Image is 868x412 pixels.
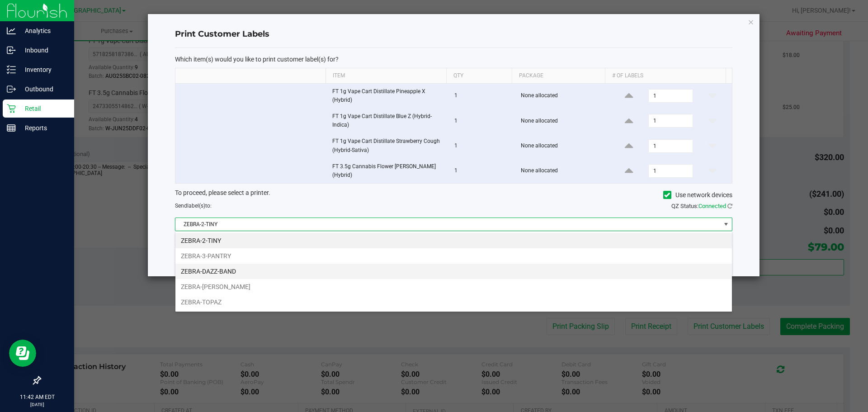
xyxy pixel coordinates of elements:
th: Qty [446,68,512,84]
span: label(s) [187,203,205,209]
inline-svg: Inbound [7,46,16,55]
td: 1 [449,159,515,183]
span: Send to: [175,203,212,209]
p: Which item(s) would you like to print customer label(s) for? [175,55,732,63]
inline-svg: Retail [7,104,16,113]
li: ZEBRA-3-PANTRY [175,248,732,264]
td: None allocated [515,109,610,133]
td: None allocated [515,159,610,183]
th: Item [325,68,446,84]
p: Analytics [16,25,70,36]
iframe: Resource center [9,340,36,367]
li: ZEBRA-[PERSON_NAME] [175,279,732,294]
td: None allocated [515,84,610,109]
li: ZEBRA-TOPAZ [175,294,732,310]
td: FT 1g Vape Cart Distillate Blue Z (Hybrid-Indica) [327,109,449,133]
td: FT 3.5g Cannabis Flower [PERSON_NAME] (Hybrid) [327,159,449,183]
p: Inventory [16,64,70,75]
p: Reports [16,123,70,133]
label: Use network devices [663,190,732,200]
th: # of labels [605,68,726,84]
th: Package [512,68,605,84]
td: FT 1g Vape Cart Distillate Strawberry Cough (Hybrid-Sativa) [327,133,449,158]
h4: Print Customer Labels [175,28,732,40]
div: To proceed, please select a printer. [168,188,739,202]
span: ZEBRA-2-TINY [175,218,721,231]
p: [DATE] [4,401,70,408]
td: FT 1g Vape Cart Distillate Pineapple X (Hybrid) [327,84,449,109]
inline-svg: Inventory [7,65,16,74]
td: 1 [449,109,515,133]
inline-svg: Analytics [7,26,16,35]
inline-svg: Reports [7,123,16,133]
span: Connected [698,203,726,209]
p: Outbound [16,84,70,95]
p: 11:42 AM EDT [4,393,70,401]
p: Inbound [16,45,70,56]
td: None allocated [515,133,610,158]
span: QZ Status: [671,203,732,209]
li: ZEBRA-2-TINY [175,233,732,248]
td: 1 [449,84,515,109]
p: Retail [16,103,70,114]
td: 1 [449,133,515,158]
li: ZEBRA-DAZZ-BAND [175,264,732,279]
inline-svg: Outbound [7,85,16,94]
